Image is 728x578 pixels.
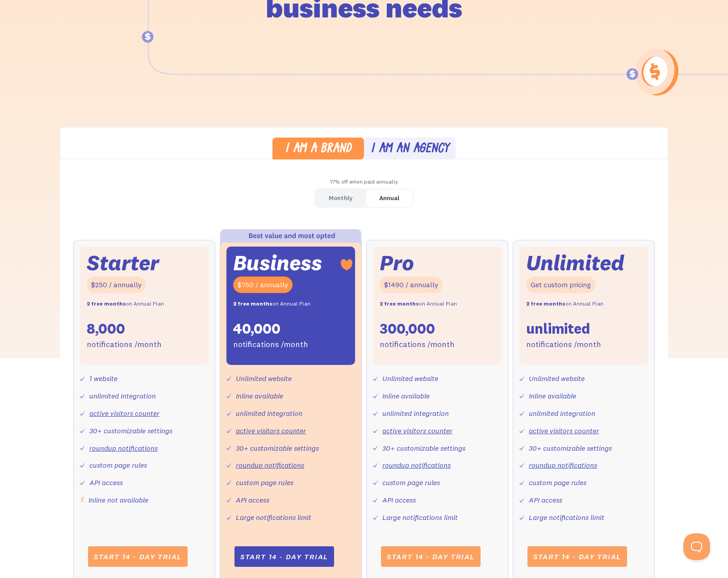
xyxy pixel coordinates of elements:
div: API access [89,476,123,489]
div: on Annual Plan [87,297,164,310]
div: API access [382,494,416,507]
div: notifications /month [233,338,308,351]
div: Inline available [529,390,576,402]
div: 17% off when paid annually [60,176,668,188]
a: roundup notifications [89,444,158,452]
div: API access [529,494,562,507]
a: roundup notifications [529,461,597,469]
a: Start 14 - day trial [527,546,627,567]
div: Starter [87,253,159,272]
div: I am an agency [371,143,449,156]
div: Unlimited website [236,372,292,385]
div: API access [236,494,269,507]
div: Inline available [382,390,430,402]
a: Start 14 - day trial [381,546,481,567]
div: notifications /month [526,338,601,351]
div: custom page rules [236,476,293,489]
div: custom page rules [382,476,440,489]
div: custom page rules [529,476,586,489]
div: 8,000 [87,319,125,338]
a: active visitors counter [89,409,159,418]
strong: 2 free months [526,300,565,307]
div: 30+ customizable settings [382,442,465,455]
div: Monthly [329,192,352,205]
div: unlimited integration [236,407,302,420]
div: Unlimited [526,253,624,272]
div: $750 / annually [233,276,293,293]
div: Large notifications limit [236,511,311,524]
div: $1490 / annually [380,276,443,293]
div: on Annual Plan [526,297,603,310]
div: 1 website [89,372,117,385]
strong: 2 free months [87,300,126,307]
div: Large notifications limit [529,511,604,524]
div: custom page rules [89,459,147,472]
div: on Annual Plan [380,297,457,310]
div: 30+ customizable settings [89,424,172,437]
a: Start 14 - day trial [234,546,334,567]
div: Inline available [236,390,283,402]
div: notifications /month [380,338,455,351]
div: unlimited integration [529,407,595,420]
a: active visitors counter [382,426,452,435]
div: unlimited [526,319,590,338]
div: 30+ customizable settings [529,442,612,455]
div: unlimited integration [89,390,156,402]
div: notifications /month [87,338,162,351]
iframe: Toggle Customer Support [683,533,710,560]
div: Unlimited website [529,372,585,385]
div: Pro [380,253,414,272]
div: 40,000 [233,319,280,338]
div: Inline not available [88,494,148,507]
div: I am a brand [285,143,351,156]
strong: 2 free months [380,300,419,307]
a: active visitors counter [236,426,306,435]
div: Large notifications limit [382,511,458,524]
a: Start 14 - day trial [88,546,188,567]
strong: 2 free months [233,300,272,307]
div: Annual [379,192,399,205]
div: Unlimited website [382,372,438,385]
a: roundup notifications [382,461,451,469]
div: 300,000 [380,319,435,338]
div: unlimited integration [382,407,449,420]
a: active visitors counter [529,426,599,435]
div: Business [233,253,322,272]
a: roundup notifications [236,461,304,469]
div: Get custom pricing [526,276,595,293]
div: $250 / annually [87,276,146,293]
div: on Annual Plan [233,297,310,310]
div: 30+ customizable settings [236,442,319,455]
